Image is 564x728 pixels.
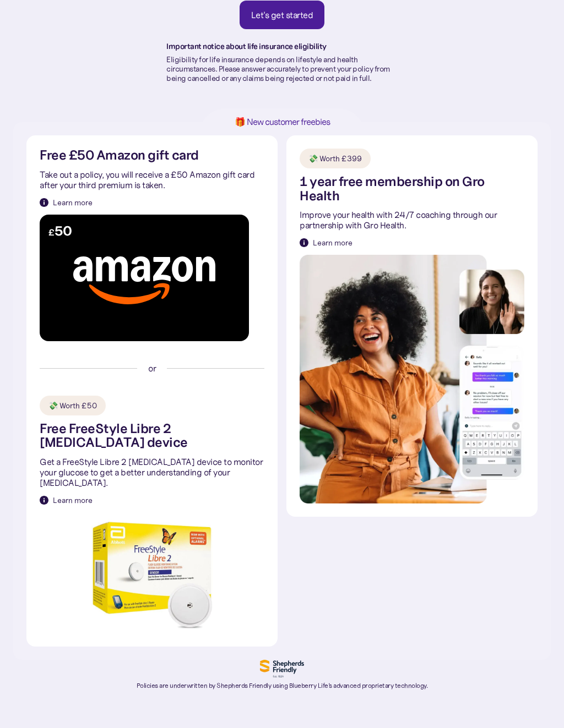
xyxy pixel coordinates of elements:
[166,41,327,51] strong: Important notice about life insurance eligibility
[217,117,347,127] h1: 🎁 New customer freebies
[53,197,93,208] div: Learn more
[137,660,428,690] a: Policies are underwritten by Shepherds Friendly using Blueberry Life’s advanced proprietary techn...
[308,153,362,164] div: 💸 Worth £399
[40,457,264,489] p: Get a FreeStyle Libre 2 [MEDICAL_DATA] device to monitor your glucose to get a better understandi...
[300,237,352,248] a: Learn more
[48,400,97,411] div: 💸 Worth £50
[53,495,93,506] div: Learn more
[166,55,398,83] p: Eligibility for life insurance depends on lifestyle and health circumstances. Please answer accur...
[148,363,156,374] p: or
[40,495,93,506] a: Learn more
[300,175,524,202] h2: 1 year free membership on Gro Health
[40,149,199,162] h2: Free £50 Amazon gift card
[40,422,264,450] h2: Free FreeStyle Libre 2 [MEDICAL_DATA] device
[137,682,428,689] p: Policies are underwritten by Shepherds Friendly using Blueberry Life’s advanced proprietary techn...
[40,169,264,190] p: Take out a policy, you will receive a £50 Amazon gift card after your third premium is taken.
[300,210,524,231] p: Improve your health with 24/7 coaching through our partnership with Gro Health.
[240,1,325,29] a: Let's get started
[313,237,352,248] div: Learn more
[251,9,313,20] div: Let's get started
[40,197,93,208] a: Learn more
